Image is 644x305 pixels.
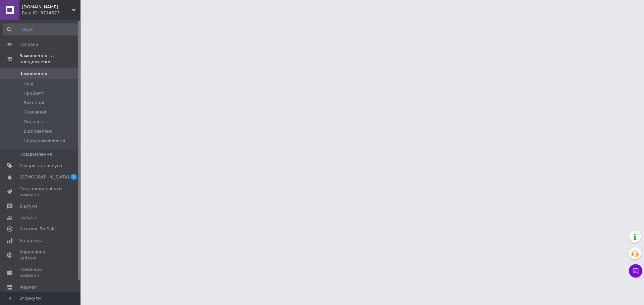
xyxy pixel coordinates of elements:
span: Прийняті [23,90,44,96]
span: [DEMOGRAPHIC_DATA] [19,174,69,180]
span: Оплачені [23,119,45,125]
span: Гаманець компанії [19,266,62,279]
span: Відгуки [19,203,37,209]
span: Каталог ProSale [19,226,56,232]
div: Ваш ID: 3714573 [22,10,80,16]
span: Нові [23,81,33,87]
span: Головна [19,42,38,48]
span: Товари та послуги [19,163,62,169]
span: Повідомлення [19,151,52,157]
span: Виконані [23,100,44,106]
span: Показники роботи компанії [19,186,62,198]
span: Покупці [19,215,38,221]
span: Управління сайтом [19,249,62,261]
span: Flyteam.com.ua [22,4,72,10]
span: Аналітика [19,238,43,244]
span: Замовлення та повідомлення [19,53,80,65]
span: 1 [70,174,77,180]
span: Маркет [19,284,37,290]
span: Відправлено [23,128,53,134]
button: Чат з покупцем [629,264,642,278]
input: Пошук [3,23,79,35]
span: Скасовані [23,109,46,115]
span: Замовлення [19,71,47,77]
span: Передзамовлення [23,138,65,144]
